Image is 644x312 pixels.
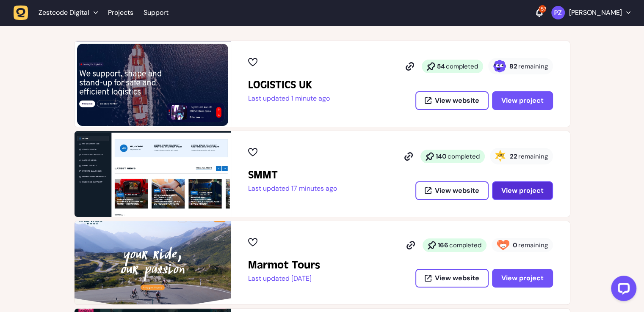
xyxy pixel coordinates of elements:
a: Support [144,8,169,17]
span: completed [448,152,480,161]
span: remaining [518,241,548,249]
div: 157 [539,5,546,13]
p: [PERSON_NAME] [569,8,622,17]
span: View project [501,275,544,282]
strong: 0 [513,241,517,249]
img: SMMT [75,131,231,217]
span: View website [435,97,479,104]
button: View project [492,181,553,200]
h2: SMMT [248,168,337,182]
img: Paris Zisis [551,6,565,19]
strong: 54 [437,62,445,71]
span: View website [435,187,479,194]
strong: 22 [510,152,517,161]
img: LOGISTICS UK [75,41,231,127]
p: Last updated 17 minutes ago [248,184,337,193]
p: Last updated [DATE] [248,274,320,283]
iframe: LiveChat chat widget [604,272,640,308]
a: Projects [108,5,133,20]
span: View project [501,97,544,104]
button: View project [492,269,553,287]
strong: 166 [438,241,448,249]
span: View website [435,275,479,282]
span: completed [449,241,481,249]
span: Zestcode Digital [39,8,89,17]
img: Marmot Tours [75,221,231,304]
span: remaining [518,152,548,161]
button: View website [415,269,489,287]
button: View website [415,91,489,110]
button: Zestcode Digital [14,5,103,20]
span: View project [501,187,544,194]
strong: 82 [509,62,517,71]
span: completed [446,62,478,71]
h2: Marmot Tours [248,258,320,272]
strong: 140 [436,152,447,161]
p: Last updated 1 minute ago [248,94,330,103]
button: View project [492,91,553,110]
button: View website [415,181,489,200]
button: [PERSON_NAME] [551,6,630,19]
span: remaining [518,62,548,71]
h2: LOGISTICS UK [248,78,330,92]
